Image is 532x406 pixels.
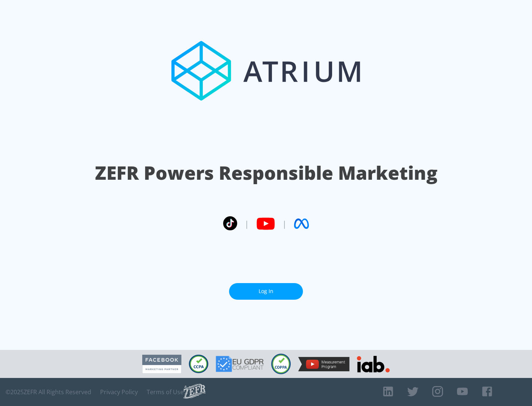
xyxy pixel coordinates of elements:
span: | [282,218,287,229]
img: CCPA Compliant [189,355,208,373]
a: Privacy Policy [100,388,138,396]
img: YouTube Measurement Program [298,357,349,371]
a: Log In [229,283,303,300]
img: COPPA Compliant [271,354,291,374]
span: | [245,218,249,229]
img: Facebook Marketing Partner [142,355,181,374]
h1: ZEFR Powers Responsible Marketing [95,160,437,186]
img: IAB [357,356,390,372]
span: © 2025 ZEFR All Rights Reserved [6,388,91,396]
img: GDPR Compliant [216,356,264,372]
a: Terms of Use [147,388,184,396]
